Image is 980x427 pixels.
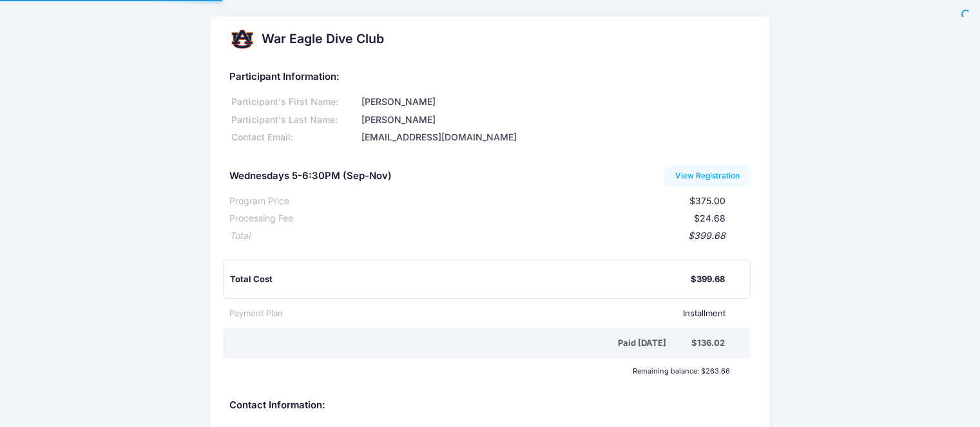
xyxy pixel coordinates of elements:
h5: Participant Information: [229,71,751,83]
div: $24.68 [293,212,725,225]
div: $399.68 [250,229,725,243]
h5: Contact Information: [229,400,751,412]
span: $375.00 [689,195,725,206]
div: $399.68 [691,273,725,286]
div: Contact Email: [229,131,360,144]
div: Payment Plan [229,307,283,320]
div: Participant's First Name: [229,95,360,109]
div: Participant's Last Name: [229,113,360,127]
h2: War Eagle Dive Club [262,32,384,46]
div: Processing Fee [229,212,293,225]
div: Remaining balance: $263.66 [223,367,736,375]
div: [PERSON_NAME] [360,113,751,127]
div: [PERSON_NAME] [360,95,751,109]
h5: Wednesdays 5-6:30PM (Sep-Nov) [229,171,392,182]
div: Installment [283,307,725,320]
div: Paid [DATE] [232,337,691,350]
div: Program Price [229,195,289,208]
div: Total [229,229,250,243]
div: Total Cost [230,273,691,286]
a: View Registration [664,165,751,187]
div: [EMAIL_ADDRESS][DOMAIN_NAME] [360,131,751,144]
div: $136.02 [691,337,725,350]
